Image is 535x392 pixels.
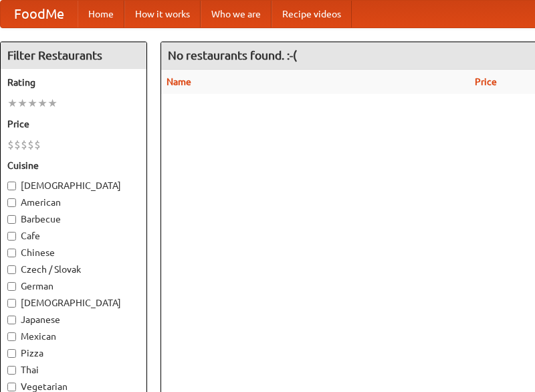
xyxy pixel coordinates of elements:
label: [DEMOGRAPHIC_DATA] [7,179,140,192]
label: Czech / Slovak [7,263,140,276]
li: $ [34,137,41,152]
h5: Cuisine [7,159,140,172]
input: Czech / Slovak [7,265,16,274]
label: Cafe [7,229,140,243]
input: [DEMOGRAPHIC_DATA] [7,299,16,308]
label: Chinese [7,246,140,259]
label: Barbecue [7,212,140,226]
input: Cafe [7,232,16,241]
li: ★ [47,96,58,111]
input: Mexican [7,332,16,341]
li: $ [7,137,14,152]
a: Home [78,1,124,27]
input: Pizza [7,349,16,358]
input: Japanese [7,316,16,324]
label: Japanese [7,313,140,326]
li: ★ [7,96,17,111]
input: Barbecue [7,215,16,224]
ng-pluralize: No restaurants found. :-( [168,49,297,62]
li: $ [27,137,34,152]
a: Recipe videos [272,1,352,27]
h4: Filter Restaurants [1,42,146,69]
input: Vegetarian [7,383,16,391]
h5: Rating [7,76,140,89]
input: [DEMOGRAPHIC_DATA] [7,182,16,190]
input: German [7,282,16,291]
li: ★ [37,96,47,111]
label: German [7,279,140,293]
li: $ [21,137,27,152]
input: Chinese [7,249,16,257]
li: ★ [17,96,27,111]
a: Who we are [201,1,272,27]
h5: Price [7,117,140,131]
a: FoodMe [1,1,78,27]
label: Mexican [7,330,140,343]
a: Name [167,76,191,87]
label: [DEMOGRAPHIC_DATA] [7,296,140,310]
a: Price [475,76,497,87]
label: Pizza [7,346,140,360]
label: Thai [7,363,140,377]
label: American [7,196,140,209]
li: $ [14,137,21,152]
input: Thai [7,366,16,375]
a: How it works [124,1,201,27]
li: ★ [27,96,37,111]
input: American [7,198,16,207]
